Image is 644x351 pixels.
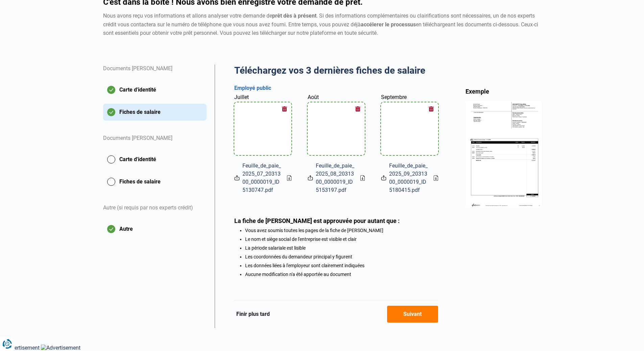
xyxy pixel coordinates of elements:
li: Les coordonnées du demandeur principal y figurent [245,254,438,259]
label: Août [308,93,319,101]
div: Documents [PERSON_NAME] [103,126,207,151]
div: Documents [PERSON_NAME] [103,65,207,81]
strong: prêt dès à présent [272,12,316,19]
div: Exemple [466,87,541,95]
label: Septembre [381,93,407,101]
button: Suivant [387,306,438,323]
div: Autre (si requis par nos experts crédit) [103,196,207,221]
li: Les données liées à l'employeur sont clairement indiquées [245,263,438,268]
div: Nous avons reçu vos informations et allons analyser votre demande de . Si des informations complé... [103,11,541,37]
li: Aucune modification n'a été apportée au document [245,272,438,277]
button: Fiches de salaire [103,104,207,121]
strong: accélerer le processus [361,21,416,28]
li: Le nom et siège social de l'entreprise est visible et clair [245,236,438,242]
label: Juillet [234,93,249,101]
a: Download [287,175,291,181]
button: Autre [103,221,207,237]
button: Fiches de salaire [103,173,207,190]
button: Carte d'identité [103,151,207,168]
div: La fiche de [PERSON_NAME] est approuvée pour autant que : [234,217,438,224]
span: Feuille_de_paie_2025_09_2031300_0000019_ID5180415.pdf [389,162,428,194]
img: Advertisement [41,345,80,351]
a: Download [360,175,365,181]
span: Feuille_de_paie_2025_07_2031300_0000019_ID5130747.pdf [242,162,282,194]
span: Feuille_de_paie_2025_08_2031300_0000019_ID5153197.pdf [316,162,355,194]
h3: Employé public [234,85,438,92]
img: income [466,101,541,207]
li: La période salariale est lisible [245,245,438,251]
button: Carte d'identité [103,81,207,98]
li: Vous avez soumis toutes les pages de la fiche de [PERSON_NAME] [245,228,438,233]
a: Download [434,175,438,181]
button: Finir plus tard [234,310,272,319]
h2: Téléchargez vos 3 dernières fiches de salaire [234,65,438,77]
